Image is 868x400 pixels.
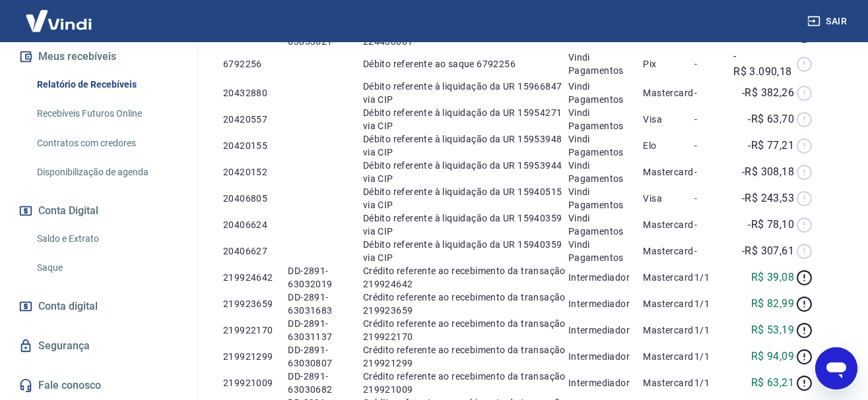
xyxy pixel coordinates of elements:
p: Vindi Pagamentos [568,159,644,185]
p: Mastercard [643,165,694,179]
a: Disponibilização de agenda [32,159,182,186]
p: Mastercard [643,297,694,310]
p: 219924642 [223,271,288,284]
p: R$ 82,99 [751,296,794,312]
p: - [694,113,733,126]
p: Vindi Pagamentos [568,80,644,106]
p: -R$ 63,70 [748,111,794,127]
p: Crédito referente ao recebimento da transação 219924642 [363,264,568,291]
p: Pix [643,57,694,71]
p: 20406627 [223,244,288,258]
p: DD-2891-63030682 [288,370,362,396]
p: Vindi Pagamentos [568,51,644,77]
a: Fale conosco [16,371,182,400]
p: Vindi Pagamentos [568,238,644,264]
a: Contratos com credores [32,130,182,157]
p: Mastercard [643,218,694,231]
p: Intermediador [568,297,644,310]
p: - [694,57,733,71]
p: Débito referente à liquidação da UR 15940515 via CIP [363,185,568,212]
p: DD-2891-63030807 [288,343,362,370]
p: R$ 63,21 [751,375,794,391]
p: - [694,165,733,179]
p: Mastercard [643,376,694,389]
p: Intermediador [568,376,644,389]
p: Mastercard [643,324,694,337]
a: Relatório de Recebíveis [32,71,182,98]
p: Débito referente ao saque 6792256 [363,57,568,71]
button: Meus recebíveis [16,42,182,71]
p: 1/1 [694,350,733,363]
p: Débito referente à liquidação da UR 15954271 via CIP [363,106,568,132]
p: -R$ 307,61 [742,243,794,259]
iframe: Botão para abrir a janela de mensagens [815,347,857,389]
p: Débito referente à liquidação da UR 15940359 via CIP [363,238,568,264]
p: Visa [643,192,694,205]
p: 219921009 [223,376,288,389]
p: Crédito referente ao recebimento da transação 219921009 [363,370,568,396]
p: 219922170 [223,324,288,337]
p: Intermediador [568,271,644,284]
p: 20420155 [223,139,288,152]
a: Segurança [16,331,182,360]
span: Conta digital [38,297,98,316]
p: 20406624 [223,218,288,231]
p: -R$ 3.090,18 [733,48,794,80]
p: Crédito referente ao recebimento da transação 219921299 [363,343,568,370]
p: DD-2891-63031137 [288,317,362,343]
p: R$ 39,08 [751,270,794,285]
p: DD-2891-63032019 [288,264,362,291]
p: Débito referente à liquidação da UR 15953944 via CIP [363,159,568,185]
p: R$ 53,19 [751,322,794,338]
p: -R$ 243,53 [742,190,794,206]
p: -R$ 78,10 [748,217,794,233]
p: 1/1 [694,376,733,389]
p: -R$ 382,26 [742,85,794,101]
p: Vindi Pagamentos [568,132,644,159]
p: Vindi Pagamentos [568,212,644,238]
p: - [694,218,733,231]
p: 1/1 [694,297,733,310]
a: Saldo e Extrato [32,225,182,252]
p: Crédito referente ao recebimento da transação 219923659 [363,291,568,317]
p: - [694,244,733,258]
p: Débito referente à liquidação da UR 15966847 via CIP [363,80,568,106]
p: Visa [643,113,694,126]
p: 20406805 [223,192,288,205]
p: 20420152 [223,165,288,179]
p: Vindi Pagamentos [568,106,644,132]
p: -R$ 308,18 [742,164,794,180]
p: -R$ 77,21 [748,138,794,154]
p: 6792256 [223,57,288,71]
p: 20432880 [223,86,288,100]
p: - [694,192,733,205]
p: Débito referente à liquidação da UR 15953948 via CIP [363,132,568,159]
p: Intermediador [568,324,644,337]
p: - [694,86,733,100]
p: Elo [643,139,694,152]
button: Conta Digital [16,196,182,225]
button: Sair [805,9,852,34]
p: Mastercard [643,86,694,100]
p: 219923659 [223,297,288,310]
p: 20420557 [223,113,288,126]
p: Intermediador [568,350,644,363]
p: 219921299 [223,350,288,363]
p: Vindi Pagamentos [568,185,644,212]
p: 1/1 [694,324,733,337]
p: - [694,139,733,152]
p: Crédito referente ao recebimento da transação 219922170 [363,317,568,343]
p: DD-2891-63031683 [288,291,362,317]
p: Mastercard [643,244,694,258]
p: R$ 94,09 [751,349,794,364]
a: Conta digital [16,292,182,321]
p: Mastercard [643,271,694,284]
a: Recebíveis Futuros Online [32,100,182,127]
p: 1/1 [694,271,733,284]
p: Mastercard [643,350,694,363]
a: Saque [32,254,182,281]
img: Vindi [16,1,102,41]
p: Débito referente à liquidação da UR 15940359 via CIP [363,212,568,238]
